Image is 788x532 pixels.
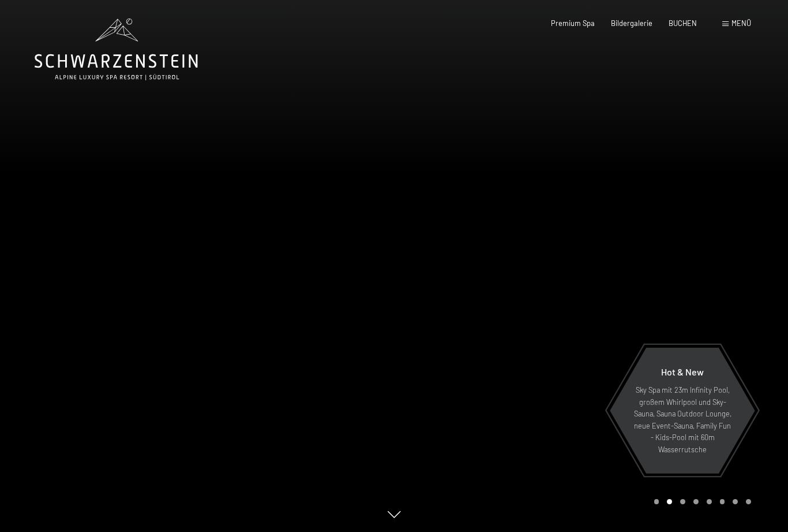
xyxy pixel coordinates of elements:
[661,366,704,377] span: Hot & New
[650,499,751,504] div: Carousel Pagination
[551,18,595,28] a: Premium Spa
[654,499,659,504] div: Carousel Page 1
[609,347,756,474] a: Hot & New Sky Spa mit 23m Infinity Pool, großem Whirlpool und Sky-Sauna, Sauna Outdoor Lounge, ne...
[733,499,738,504] div: Carousel Page 7
[693,499,699,504] div: Carousel Page 4
[667,499,672,504] div: Carousel Page 2 (Current Slide)
[746,499,751,504] div: Carousel Page 8
[720,499,725,504] div: Carousel Page 6
[680,499,685,504] div: Carousel Page 3
[669,18,697,28] a: BUCHEN
[707,499,712,504] div: Carousel Page 5
[632,384,733,455] p: Sky Spa mit 23m Infinity Pool, großem Whirlpool und Sky-Sauna, Sauna Outdoor Lounge, neue Event-S...
[731,18,751,28] span: Menü
[611,18,652,28] a: Bildergalerie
